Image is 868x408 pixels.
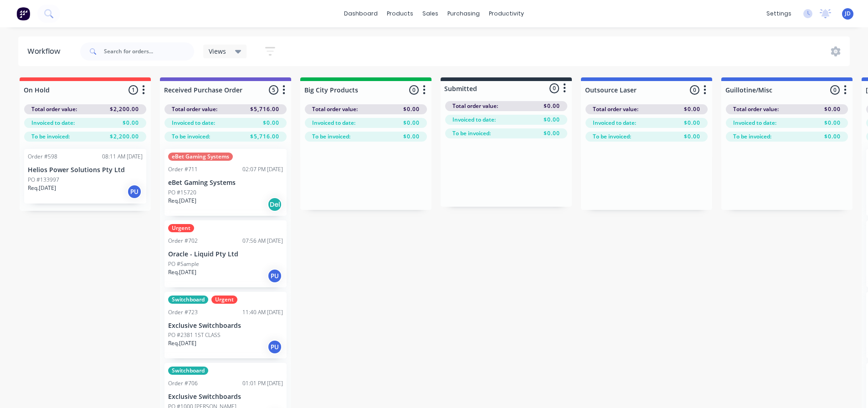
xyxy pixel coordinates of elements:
[267,269,282,283] div: PU
[312,105,358,113] span: Total order value:
[263,119,279,127] span: $0.00
[168,268,196,276] p: Req. [DATE]
[164,220,287,287] div: UrgentOrder #70207:56 AM [DATE]Oracle - Liquid Pty LtdPO #SampleReq.[DATE]PU
[28,166,143,174] p: Helios Power Solutions Pty Ltd
[418,7,443,20] div: sales
[403,105,420,113] span: $0.00
[24,149,146,204] div: Order #59808:11 AM [DATE]Helios Power Solutions Pty LtdPO #133997Req.[DATE]PU
[684,119,700,127] span: $0.00
[339,7,382,20] a: dashboard
[28,176,59,184] p: PO #133997
[168,339,196,347] p: Req. [DATE]
[31,119,75,127] span: Invoiced to date:
[267,197,282,212] div: Del
[845,10,851,18] span: JD
[403,119,420,127] span: $0.00
[123,119,139,127] span: $0.00
[172,105,217,113] span: Total order value:
[27,46,65,57] div: Workflow
[164,292,287,359] div: SwitchboardUrgentOrder #72311:40 AM [DATE]Exclusive SwitchboardsPO #2381 1ST CLASSReq.[DATE]PU
[312,133,350,141] span: To be invoiced:
[824,105,841,113] span: $0.00
[452,102,498,110] span: Total order value:
[168,165,198,173] div: Order #711
[593,119,636,127] span: Invoiced to date:
[250,133,279,141] span: $5,716.00
[762,7,796,20] div: settings
[28,153,57,161] div: Order #598
[382,7,418,20] div: products
[168,367,208,375] div: Switchboard
[593,105,638,113] span: Total order value:
[127,184,142,199] div: PU
[242,379,283,388] div: 01:01 PM [DATE]
[168,250,283,258] p: Oracle - Liquid Pty Ltd
[168,379,198,388] div: Order #706
[250,105,279,113] span: $5,716.00
[544,116,560,124] span: $0.00
[593,133,631,141] span: To be invoiced:
[28,184,56,192] p: Req. [DATE]
[168,189,196,197] p: PO #15720
[16,7,30,20] img: Factory
[242,165,283,173] div: 02:07 PM [DATE]
[824,133,841,141] span: $0.00
[443,7,484,20] div: purchasing
[168,179,283,187] p: eBet Gaming Systems
[242,308,283,316] div: 11:40 AM [DATE]
[164,149,287,216] div: eBet Gaming SystemsOrder #71102:07 PM [DATE]eBet Gaming SystemsPO #15720Req.[DATE]Del
[733,105,779,113] span: Total order value:
[168,322,283,330] p: Exclusive Switchboards
[172,133,210,141] span: To be invoiced:
[110,133,139,141] span: $2,200.00
[242,237,283,245] div: 07:56 AM [DATE]
[31,133,70,141] span: To be invoiced:
[733,119,776,127] span: Invoiced to date:
[168,260,199,268] p: PO #Sample
[168,153,233,161] div: eBet Gaming Systems
[104,42,194,61] input: Search for orders...
[172,119,215,127] span: Invoiced to date:
[209,46,226,56] span: Views
[168,237,198,245] div: Order #702
[312,119,355,127] span: Invoiced to date:
[733,133,771,141] span: To be invoiced:
[484,7,529,20] div: productivity
[168,331,221,339] p: PO #2381 1ST CLASS
[684,105,700,113] span: $0.00
[452,116,496,124] span: Invoiced to date:
[403,133,420,141] span: $0.00
[110,105,139,113] span: $2,200.00
[168,197,196,205] p: Req. [DATE]
[168,224,194,232] div: Urgent
[168,393,283,401] p: Exclusive Switchboards
[211,296,237,304] div: Urgent
[31,105,77,113] span: Total order value:
[544,129,560,138] span: $0.00
[168,308,198,316] div: Order #723
[102,153,143,161] div: 08:11 AM [DATE]
[267,340,282,354] div: PU
[544,102,560,110] span: $0.00
[168,296,208,304] div: Switchboard
[452,129,491,138] span: To be invoiced:
[684,133,700,141] span: $0.00
[824,119,841,127] span: $0.00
